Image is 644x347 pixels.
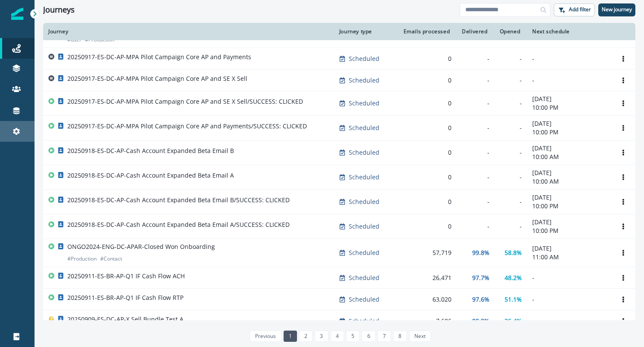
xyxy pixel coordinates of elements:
div: - [462,54,489,63]
a: 20250911-ES-BR-AP-Q1 IF Cash Flow ACHScheduled26,47197.7%48.2%-Options [43,267,635,289]
p: Scheduled [349,76,379,85]
div: Delivered [462,28,489,35]
p: 99.9% [472,317,489,325]
div: 0 [402,222,451,231]
p: 20250917-ES-DC-AP-MPA Pilot Campaign Core AP and SE X Sell/SUCCESS: CLICKED [67,97,303,106]
button: Add filter [554,3,595,16]
p: 20250909-ES-DC-AP-X Sell Bundle Test A [67,315,183,324]
p: - [532,295,606,304]
div: 0 [402,99,451,108]
p: 20250918-ES-DC-AP-Cash Account Expanded Beta Email B/SUCCESS: CLICKED [67,196,290,204]
a: 20250918-ES-DC-AP-Cash Account Expanded Beta Email BScheduled0--[DATE]10:00 AMOptions [43,140,635,165]
div: - [462,99,489,108]
p: [DATE] [532,169,606,177]
p: - [532,54,606,63]
ul: Pagination [248,331,431,342]
div: Opened [500,28,522,35]
div: 0 [402,76,451,85]
h1: Journeys [43,5,75,15]
a: Page 7 [378,331,391,342]
p: Scheduled [349,148,379,157]
button: Options [616,220,630,233]
p: Scheduled [349,54,379,63]
p: Scheduled [349,248,379,257]
button: Options [616,293,630,306]
div: Emails processed [402,28,451,35]
a: 20250917-ES-DC-AP-MPA Pilot Campaign Core AP and SE X Sell/SUCCESS: CLICKEDScheduled0--[DATE]10:0... [43,91,635,116]
p: [DATE] [532,119,606,128]
p: 51.1% [505,295,522,304]
div: - [462,197,489,206]
div: 0 [402,54,451,63]
div: 0 [402,197,451,206]
p: 99.8% [472,248,489,257]
a: 20250918-ES-DC-AP-Cash Account Expanded Beta Email A/SUCCESS: CLICKEDScheduled0--[DATE]10:00 PMOp... [43,214,635,239]
p: 20250918-ES-DC-AP-Cash Account Expanded Beta Email A [67,171,234,180]
p: Scheduled [349,99,379,108]
div: 7,606 [402,317,451,325]
div: Next schedule [532,28,606,35]
button: New journey [598,3,635,16]
p: - [532,317,606,325]
div: 26,471 [402,274,451,282]
p: 10:00 AM [532,177,606,186]
div: - [500,76,522,85]
p: Scheduled [349,274,379,282]
a: 20250911-ES-BR-AP-Q1 IF Cash Flow RTPScheduled63,02097.6%51.1%-Options [43,289,635,310]
p: Add filter [569,6,591,13]
div: Journey type [339,28,392,35]
p: Scheduled [349,222,379,231]
button: Options [616,271,630,284]
div: Journey [48,28,329,35]
div: - [462,148,489,157]
p: 97.6% [472,295,489,304]
div: - [500,197,522,206]
div: - [500,148,522,157]
a: 20250917-ES-DC-AP-MPA Pilot Campaign Core AP and PaymentsScheduled0---Options [43,48,635,70]
div: 0 [402,124,451,132]
p: [DATE] [532,193,606,202]
p: - [532,274,606,282]
a: Page 4 [331,331,344,342]
a: 20250918-ES-DC-AP-Cash Account Expanded Beta Email AScheduled0--[DATE]10:00 AMOptions [43,165,635,190]
div: - [462,76,489,85]
p: 20250918-ES-DC-AP-Cash Account Expanded Beta Email B [67,146,234,155]
a: Page 2 [299,331,313,342]
div: - [500,173,522,181]
img: Inflection [11,8,23,20]
p: 10:00 PM [532,103,606,112]
p: Scheduled [349,124,379,132]
p: [DATE] [532,244,606,253]
button: Options [616,171,630,184]
p: New journey [602,6,632,13]
p: Scheduled [349,197,379,206]
div: - [500,54,522,63]
p: [DATE] [532,144,606,153]
div: - [462,173,489,181]
a: 20250918-ES-DC-AP-Cash Account Expanded Beta Email B/SUCCESS: CLICKEDScheduled0--[DATE]10:00 PMOp... [43,190,635,214]
button: Options [616,246,630,259]
p: Scheduled [349,317,379,325]
a: Next page [409,331,431,342]
p: 20250917-ES-DC-AP-MPA Pilot Campaign Core AP and Payments [67,53,251,61]
p: 58.8% [505,248,522,257]
div: - [462,222,489,231]
p: Scheduled [349,173,379,181]
button: Options [616,52,630,65]
p: 20250911-ES-BR-AP-Q1 IF Cash Flow RTP [67,293,183,302]
a: Page 6 [362,331,375,342]
p: 10:00 PM [532,128,606,137]
p: 10:00 PM [532,202,606,210]
p: - [532,76,606,85]
p: [DATE] [532,218,606,226]
div: - [500,222,522,231]
p: 20250911-ES-BR-AP-Q1 IF Cash Flow ACH [67,272,185,280]
p: 20250917-ES-DC-AP-MPA Pilot Campaign Core AP and Payments/SUCCESS: CLICKED [67,122,307,131]
p: 48.2% [505,274,522,282]
div: 57,719 [402,248,451,257]
div: 0 [402,173,451,181]
p: 20250918-ES-DC-AP-Cash Account Expanded Beta Email A/SUCCESS: CLICKED [67,220,290,229]
div: - [500,124,522,132]
a: ONGO2024-ENG-DC-APAR-Closed Won Onboarding#Production#ContactScheduled57,71999.8%58.8%[DATE]11:00... [43,239,635,267]
p: ONGO2024-ENG-DC-APAR-Closed Won Onboarding [67,242,215,251]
